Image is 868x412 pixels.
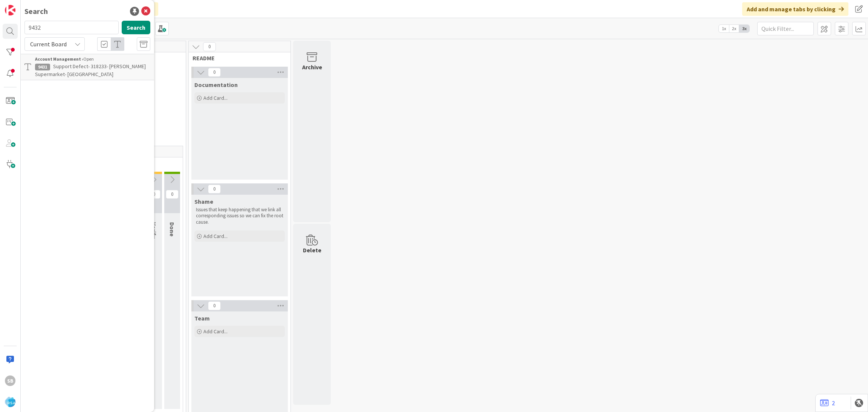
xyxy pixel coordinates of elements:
a: 2 [820,398,835,407]
span: 0 [148,190,160,199]
p: Issues that keep happening that we link all corresponding issues so we can fix the root cause. [196,207,283,225]
span: Verify [150,222,158,238]
span: 3x [739,25,749,32]
span: 1x [719,25,729,32]
div: Delete [303,246,321,255]
input: Search for title... [24,21,119,34]
span: Team [194,314,210,322]
img: Visit kanbanzone.com [5,5,15,15]
b: Account Management › [35,56,83,62]
span: 2x [729,25,739,32]
span: 0 [208,68,221,77]
span: 0 [166,190,179,199]
img: avatar [5,397,15,407]
div: Search [24,6,48,17]
a: Account Management ›Open9431Support Defect- 318233- [PERSON_NAME] Supermarket- [GEOGRAPHIC_DATA] [21,54,154,80]
span: Add Card... [203,328,228,335]
input: Quick Filter... [757,22,814,35]
div: 9431 [35,64,50,70]
div: Add and manage tabs by clicking [742,2,848,16]
span: README [193,54,281,62]
span: 0 [208,185,221,194]
div: Archive [302,63,322,72]
span: 0 [208,301,221,310]
div: SB [5,375,15,386]
span: Add Card... [203,233,228,240]
span: Support Defect- 318233- [PERSON_NAME] Supermarket- [GEOGRAPHIC_DATA] [35,63,146,78]
span: 0 [203,42,216,51]
span: Current Board [30,40,67,48]
span: Add Card... [203,95,228,101]
span: Done [168,222,176,237]
div: Open [35,56,150,63]
button: Search [122,21,150,34]
span: Shame [194,198,213,205]
span: Documentation [194,81,238,89]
